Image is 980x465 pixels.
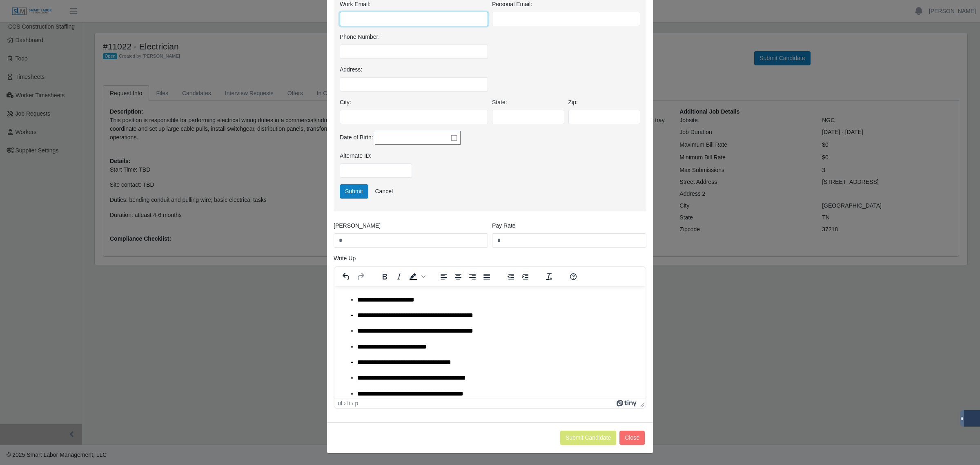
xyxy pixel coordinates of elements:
[437,271,451,282] button: Align left
[504,271,518,282] button: Decrease indent
[352,400,354,407] div: ›
[340,33,380,41] label: Phone Number:
[340,133,373,142] label: Date of Birth:
[354,271,367,282] button: Redo
[542,271,556,282] button: Clear formatting
[340,184,368,199] button: Submit
[340,152,372,160] label: Alternate ID:
[338,400,342,407] div: ul
[492,98,507,107] label: State:
[370,184,398,199] a: Cancel
[339,271,353,282] button: Undo
[560,431,616,445] button: Submit Candidate
[344,400,346,407] div: ›
[334,286,646,398] iframe: Rich Text Area
[406,271,427,282] div: Background color Black
[637,398,646,408] div: Press the Up and Down arrow keys to resize the editor.
[355,400,358,407] div: p
[340,98,351,107] label: City:
[451,271,465,282] button: Align center
[568,98,578,107] label: Zip:
[518,271,532,282] button: Increase indent
[347,400,350,407] div: li
[340,65,362,74] label: Address:
[465,271,479,282] button: Align right
[566,271,580,282] button: Help
[334,254,356,263] label: Write Up
[492,221,516,230] label: Pay Rate
[378,271,392,282] button: Bold
[480,271,494,282] button: Justify
[334,221,381,230] label: [PERSON_NAME]
[392,271,406,282] button: Italic
[619,431,645,445] button: Close
[617,400,637,407] a: Powered by Tiny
